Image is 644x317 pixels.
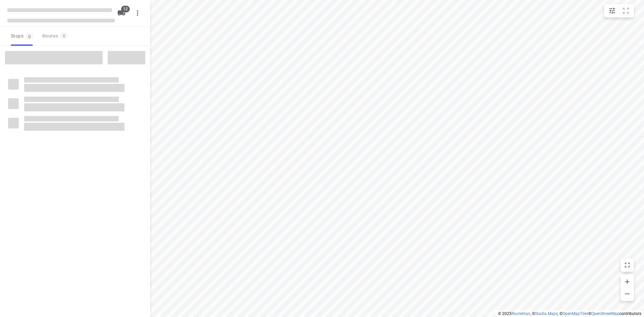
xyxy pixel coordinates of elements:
a: Stadia Maps [535,311,558,316]
div: small contained button group [604,4,634,17]
a: OpenStreetMap [591,311,619,316]
li: © 2025 , © , © © contributors [498,311,641,316]
a: Routetitan [512,311,530,316]
button: Map settings [605,4,619,17]
a: OpenMapTiles [562,311,588,316]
